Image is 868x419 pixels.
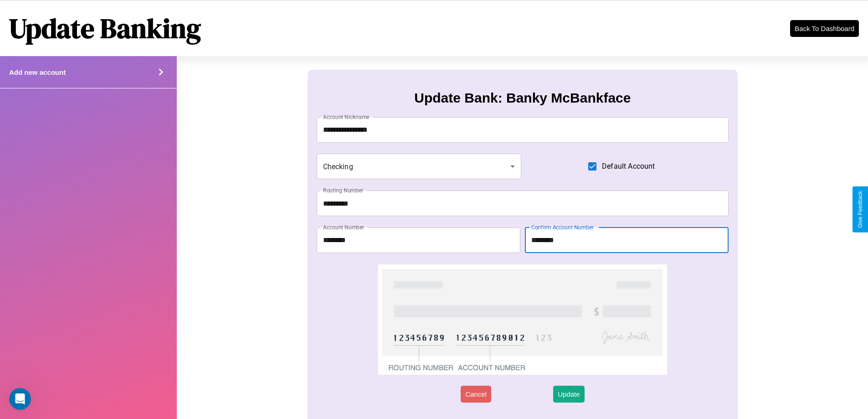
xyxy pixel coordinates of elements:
button: Cancel [461,386,491,403]
div: Checking [317,154,522,179]
span: Default Account [602,161,655,172]
button: Back To Dashboard [790,20,859,37]
label: Routing Number [323,186,363,194]
label: Account Nickname [323,113,370,121]
label: Confirm Account Number [531,223,594,231]
h3: Update Bank: Banky McBankface [414,90,631,106]
button: Update [553,386,584,403]
h4: Add new account [9,68,66,76]
iframe: Intercom live chat [9,388,31,410]
h1: Update Banking [9,10,201,47]
img: check [378,264,667,375]
div: Give Feedback [857,191,863,228]
label: Account Number [323,223,364,231]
